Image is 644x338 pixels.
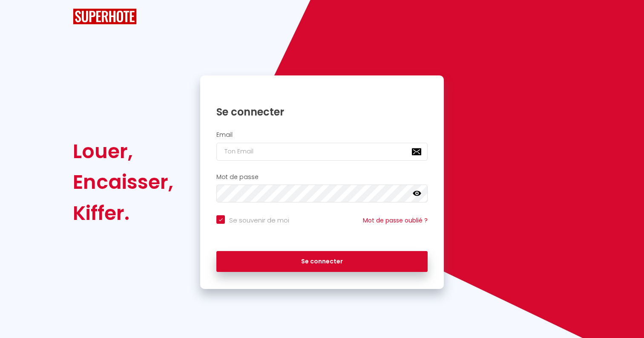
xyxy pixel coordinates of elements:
div: Louer, [73,136,173,167]
h1: Se connecter [216,105,428,118]
h2: Email [216,131,428,139]
h2: Mot de passe [216,173,428,181]
img: SuperHote logo [73,9,137,24]
div: Encaisser, [73,167,173,197]
input: Ton Email [216,143,428,161]
button: Se connecter [216,251,428,272]
div: Kiffer. [73,198,173,228]
a: Mot de passe oublié ? [363,216,428,225]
